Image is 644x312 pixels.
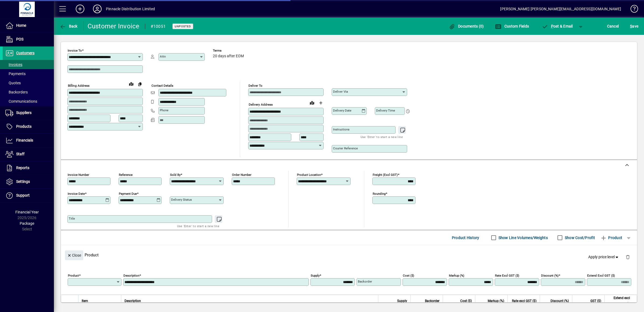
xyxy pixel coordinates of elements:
[69,217,75,220] mat-label: Title
[403,274,414,277] mat-label: Cost ($)
[160,108,168,112] mat-label: Phone
[497,235,548,240] label: Show Line Volumes/Weights
[452,233,479,242] span: Product History
[175,25,191,28] span: Unposted
[3,161,54,175] a: Reports
[607,22,619,31] span: Cancel
[65,250,83,260] button: Close
[160,55,166,58] mat-label: Attn
[60,24,78,28] span: Back
[3,33,54,46] a: POS
[551,24,553,28] span: P
[588,254,619,260] span: Apply price level
[3,78,54,88] a: Quotes
[64,253,85,257] app-page-header-button: Close
[460,298,472,304] span: Cost ($)
[54,21,84,31] app-page-header-button: Back
[124,298,141,304] span: Description
[58,21,79,31] button: Back
[106,5,155,13] div: Pinnacle Distribution Limited
[170,173,181,177] mat-label: Sold by
[495,274,519,277] mat-label: Rate excl GST ($)
[630,22,638,31] span: ave
[361,134,403,140] mat-hint: Use 'Enter' to start a new line
[16,193,30,197] span: Support
[16,179,30,184] span: Settings
[3,134,54,147] a: Financials
[3,189,54,202] a: Support
[177,223,219,229] mat-hint: Use 'Enter' to start a new line
[449,274,464,277] mat-label: Markup (%)
[61,245,637,265] div: Product
[449,24,484,28] span: Documents (0)
[3,175,54,189] a: Settings
[621,254,634,259] app-page-header-button: Delete
[586,252,622,262] button: Apply price level
[123,274,139,277] mat-label: Description
[5,81,21,85] span: Quotes
[119,192,137,196] mat-label: Payment due
[3,88,54,97] a: Backorders
[425,298,439,304] span: Backorder
[16,166,29,170] span: Reports
[68,49,82,52] mat-label: Invoice To
[564,235,595,240] label: Show Cost/Profit
[5,72,26,76] span: Payments
[248,84,262,88] mat-label: Deliver To
[494,21,530,31] button: Custom Fields
[590,298,601,304] span: GST ($)
[71,4,89,14] button: Add
[448,21,485,31] button: Documents (0)
[68,192,85,196] mat-label: Invoice date
[600,233,622,242] span: Product
[213,49,245,52] span: Terms
[541,274,559,277] mat-label: Discount (%)
[542,24,573,28] span: ost & Email
[20,221,34,226] span: Package
[397,298,407,304] span: Supply
[488,298,504,304] span: Markup (%)
[82,298,88,304] span: Item
[127,79,136,88] a: View on map
[16,110,32,115] span: Suppliers
[136,80,144,88] button: Copy to Delivery address
[333,146,358,150] mat-label: Courier Reference
[333,109,351,112] mat-label: Delivery date
[3,97,54,106] a: Communications
[3,69,54,78] a: Payments
[630,24,632,28] span: S
[311,274,320,277] mat-label: Supply
[16,23,26,28] span: Home
[608,295,630,307] span: Extend excl GST ($)
[16,37,23,41] span: POS
[89,4,106,14] button: Profile
[5,62,22,67] span: Invoices
[16,51,34,55] span: Customers
[3,106,54,120] a: Suppliers
[171,198,192,202] mat-label: Delivery status
[626,1,637,19] a: Knowledge Base
[621,250,634,263] button: Delete
[376,109,395,112] mat-label: Delivery time
[539,21,576,31] button: Post & Email
[297,173,321,177] mat-label: Product location
[3,120,54,133] a: Products
[450,233,482,243] button: Product History
[151,22,166,31] div: #10051
[3,60,54,69] a: Invoices
[5,99,37,103] span: Communications
[495,24,529,28] span: Custom Fields
[587,274,615,277] mat-label: Extend excl GST ($)
[512,298,536,304] span: Rate excl GST ($)
[16,138,33,142] span: Financials
[333,128,349,131] mat-label: Instructions
[550,298,569,304] span: Discount (%)
[88,22,140,31] div: Customer Invoice
[232,173,251,177] mat-label: Order number
[15,210,39,214] span: Financial Year
[119,173,133,177] mat-label: Reference
[68,173,89,177] mat-label: Invoice number
[3,147,54,161] a: Staff
[213,54,244,58] span: 20 days after EOM
[3,19,54,32] a: Home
